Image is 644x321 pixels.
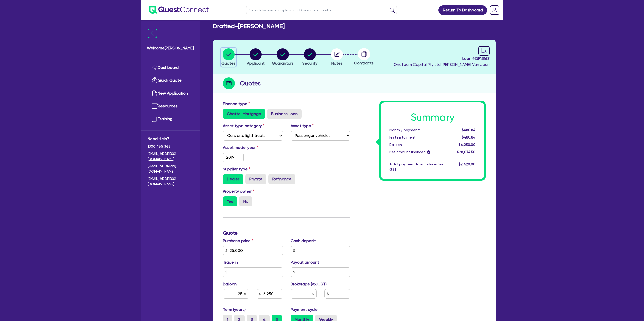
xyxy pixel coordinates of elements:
[223,123,264,129] label: Asset type category
[291,238,316,244] label: Cash deposit
[148,144,193,149] span: 1300 465 363
[386,162,448,172] div: Total payment to introducer (inc GST)
[221,48,236,67] button: Quotes
[291,123,314,129] label: Asset type
[386,149,448,155] div: Net amount financed
[152,90,158,96] img: new-application
[267,109,302,119] label: Business Loan
[219,145,287,151] label: Asset model year
[459,143,475,147] span: $6,250.00
[148,151,193,162] a: [EMAIL_ADDRESS][DOMAIN_NAME]
[223,174,243,184] label: Dealer
[223,259,238,265] label: Trade in
[223,307,246,313] label: Term (years)
[240,79,261,88] h2: Quotes
[302,48,318,67] button: Security
[272,61,294,66] span: Guarantors
[247,48,265,67] button: Applicant
[331,48,343,67] button: Notes
[386,127,448,133] div: Monthly payments
[152,116,158,122] img: training
[223,109,265,119] label: Chattel Mortgage
[223,238,253,244] label: Purchase price
[386,142,448,147] div: Balloon
[148,164,193,174] a: [EMAIL_ADDRESS][DOMAIN_NAME]
[223,281,237,287] label: Balloon
[147,45,194,51] span: Welcome [PERSON_NAME]
[223,230,350,236] h3: Quote
[223,77,235,89] img: step-icon
[247,61,265,66] span: Applicant
[427,150,430,154] span: i
[148,176,193,187] a: [EMAIL_ADDRESS][DOMAIN_NAME]
[148,113,193,125] a: Training
[223,166,250,172] label: Supplier type
[478,46,490,56] a: audit
[354,61,374,65] span: Contracts
[152,103,158,109] img: resources
[148,100,193,113] a: Resources
[213,23,285,30] h2: Drafted - [PERSON_NAME]
[394,56,490,62] span: Loan # QF15163
[223,188,254,194] label: Property owner
[223,101,250,107] label: Finance type
[459,162,475,166] span: $2,420.00
[291,259,319,265] label: Payout amount
[148,87,193,100] a: New Application
[389,111,475,123] h1: Summary
[462,128,475,132] span: $480.84
[149,6,209,14] img: quest-connect-logo-blue
[148,61,193,74] a: Dashboard
[481,48,487,53] span: audit
[462,135,475,139] span: $480.84
[291,307,318,313] label: Payment cycle
[152,77,158,83] img: quick-quote
[239,196,252,206] label: No
[148,136,193,142] span: Need Help?
[268,174,295,184] label: Refinance
[438,5,487,15] a: Return To Dashboard
[457,150,475,154] span: $28,074.50
[246,6,397,14] input: Search by name, application ID or mobile number...
[272,48,294,67] button: Guarantors
[488,4,501,17] a: Dropdown toggle
[245,174,266,184] label: Private
[386,135,448,140] div: First instalment
[148,29,157,38] img: icon-menu-close
[331,61,343,66] span: Notes
[148,74,193,87] a: Quick Quote
[223,196,237,206] label: Yes
[291,281,327,287] label: Brokerage (ex GST)
[302,61,317,66] span: Security
[221,61,236,66] span: Quotes
[394,62,490,67] span: Oneteam Capital Pty Ltd ( [PERSON_NAME] Van Jour )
